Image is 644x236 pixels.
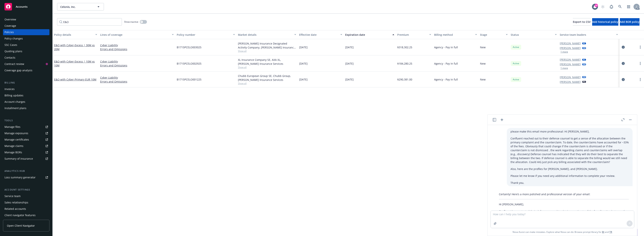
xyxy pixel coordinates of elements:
[620,18,640,26] button: Add BOR policy
[397,77,412,81] span: $290,381.00
[3,81,49,85] div: Billing
[512,78,520,81] span: Active
[4,174,36,180] div: Loss summary generator
[175,30,236,39] button: Policy number
[4,86,15,92] div: Invoices
[3,1,49,12] a: Accounts
[99,30,175,39] button: Lines of coverage
[573,20,591,24] span: Export to CSV
[54,78,96,81] a: E&O with Cyber
[3,16,49,22] a: Overview
[238,58,296,66] div: XL Insurance Company SE, AXA XL, [PERSON_NAME] Insurance Services
[4,99,25,105] div: Account charges
[238,49,296,53] span: Show all
[433,30,479,39] button: Billing method
[100,43,174,47] a: Cyber Liability
[560,33,614,37] div: Service team leaders
[177,77,201,81] span: B1715PCELO001225
[3,206,49,212] a: Related accounts
[561,67,568,69] button: 1 more
[4,137,29,143] div: Manage certificates
[3,130,49,136] a: Manage exposures
[621,77,625,82] a: circleInformation
[299,45,308,49] span: [DATE]
[238,82,296,85] span: Show all
[4,193,21,199] div: Service team
[4,36,23,42] div: Policy changes
[177,33,231,37] div: Policy number
[3,169,49,173] div: Analytics hub
[3,42,49,48] a: SSC Cases
[560,46,581,50] a: [PERSON_NAME]
[100,60,174,63] a: Cyber Liability
[100,80,174,83] a: Errors and Omissions
[54,60,95,67] a: E&O with Cyber
[434,77,458,81] span: Agency - Pay in full
[345,45,354,49] span: [DATE]
[4,212,36,218] div: Client navigator features
[7,224,35,228] span: Open Client Navigator
[3,105,49,111] a: Installment plans
[3,200,49,205] a: Sales relationships
[3,36,49,42] a: Policy changes
[4,29,14,35] div: Policies
[3,55,49,61] a: Contacts
[3,61,49,67] a: Contract review
[625,3,632,10] a: Switch app
[608,3,615,10] a: Report a Bug
[512,45,520,49] span: Active
[298,30,344,39] button: Effective date
[16,5,28,8] span: Accounts
[621,45,625,49] a: circleInformation
[573,18,591,26] button: Export to CSV
[3,119,49,122] div: Tools
[560,58,581,62] a: [PERSON_NAME]
[4,92,23,98] div: Billing updates
[54,60,95,67] span: - Excess | 10M xs 10M
[100,33,170,37] div: Lines of coverage
[511,33,553,37] div: Status
[4,61,24,67] div: Contract review
[480,62,486,66] span: New
[3,149,49,155] a: Manage BORs
[480,33,504,37] div: Stage
[345,62,354,66] span: [DATE]
[512,62,520,65] span: Active
[299,62,308,66] span: [DATE]
[638,61,643,66] a: more
[560,75,581,79] a: [PERSON_NAME]
[4,143,23,149] div: Manage claims
[299,33,338,37] div: Effective date
[3,143,49,149] a: Manage claims
[560,80,581,84] a: [PERSON_NAME]
[434,45,458,49] span: Agency - Pay in full
[560,62,581,66] a: [PERSON_NAME]
[616,3,624,10] a: Search
[4,149,22,155] div: Manage BORs
[561,51,568,53] button: 1 more
[434,62,458,66] span: Agency - Pay in full
[434,33,473,37] div: Billing method
[3,67,49,73] a: Coverage gap analysis
[4,130,28,136] div: Manage exposures
[4,156,33,162] div: Summary of insurance
[4,67,32,73] div: Coverage gap analysis
[480,77,486,81] span: New
[238,74,296,82] div: Chubb European Group SE, Chubb Group, [PERSON_NAME] Insurance Services
[621,61,625,66] a: circleInformation
[238,42,296,49] div: [PERSON_NAME] Insurance Designated Activity Company, [PERSON_NAME] Insurance Group, Ltd., [PERSON...
[595,4,598,7] div: 30
[344,30,396,39] button: Expiration date
[397,45,412,49] span: $318,302.25
[3,137,49,143] a: Manage certificates
[54,33,93,37] div: Policy details
[620,20,640,24] span: Add BOR policy
[4,16,16,22] div: Overview
[396,30,432,39] button: Premium
[513,228,612,236] span: Nova Assist can make mistakes. Explore what Nova can do: Browse prompt library for and
[3,29,49,35] a: Policies
[3,188,49,192] div: Account settings
[54,43,95,51] a: E&O with Cyber
[4,42,17,48] div: SSC Cases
